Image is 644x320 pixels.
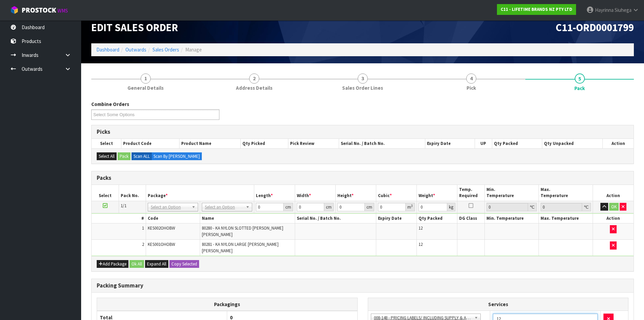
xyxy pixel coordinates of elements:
span: 2 [142,241,144,247]
h3: Picks [97,129,628,135]
th: Width [295,185,335,201]
span: KES001OHOBW [148,241,175,247]
th: Packagings [97,298,358,311]
span: Siuhega [615,7,631,13]
span: Pack [574,85,585,92]
span: 5 [575,73,585,84]
th: Expiry Date [376,214,417,223]
th: Code [146,214,200,223]
th: Qty Packed [492,139,542,148]
th: Select [92,139,121,148]
span: KES002OHOBW [148,225,175,231]
button: Pack [118,152,130,161]
th: Min. Temperature [484,185,539,201]
th: Serial No. / Batch No. [339,139,425,148]
a: C11 - LIFETIME BRANDS NZ PTY LTD [497,4,576,15]
span: Hayrinna [595,7,614,13]
th: Product Name [180,139,241,148]
th: Min. Temperature [484,214,539,223]
span: Edit Sales Order [91,21,178,34]
span: 12 [419,225,423,231]
button: Select All [97,152,117,161]
th: Action [593,214,634,223]
a: Sales Orders [152,46,179,53]
span: 1/1 [121,203,126,209]
button: Add Package [97,260,128,268]
th: Expiry Date [425,139,475,148]
span: Sales Order Lines [342,84,383,91]
label: Combine Orders [91,101,129,108]
th: Max. Temperature [539,214,593,223]
h3: Packing Summary [97,282,628,289]
small: WMS [57,7,68,14]
a: Dashboard [96,46,119,53]
span: Expand All [147,261,166,267]
div: ℃ [528,203,537,211]
th: Qty Unpacked [542,139,602,148]
span: 3 [358,73,368,84]
span: C11-ORD0001799 [556,21,634,34]
th: Services [368,298,628,311]
div: cm [324,203,334,211]
button: Ok All [129,260,144,268]
th: Cubic [376,185,417,201]
th: # [92,214,146,223]
h3: Packs [97,175,628,181]
th: Pack No. [119,185,146,201]
th: UP [475,139,492,148]
div: ℃ [582,203,591,211]
span: 1 [141,73,151,84]
label: Scan By [PERSON_NAME] [151,152,202,161]
th: Action [593,185,634,201]
th: Qty Packed [417,214,457,223]
th: Max. Temperature [539,185,593,201]
th: Length [254,185,295,201]
span: 80280 - KA NYLON SLOTTED [PERSON_NAME] [PERSON_NAME] [202,225,283,237]
span: Select an Option [205,203,243,211]
span: Manage [185,46,202,53]
th: Select [92,185,119,201]
sup: 3 [411,204,413,208]
th: Action [603,139,634,148]
div: cm [284,203,293,211]
th: Name [200,214,295,223]
label: Scan ALL [132,152,152,161]
th: Product Code [121,139,180,148]
div: kg [447,203,455,211]
button: Expand All [145,260,168,268]
span: Select an Option [151,203,189,211]
strong: C11 - LIFETIME BRANDS NZ PTY LTD [501,6,572,12]
button: Copy Selected [169,260,199,268]
th: Weight [417,185,457,201]
th: Qty Picked [241,139,288,148]
th: Height [335,185,376,201]
button: OK [609,203,619,211]
th: Temp. Required [457,185,484,201]
div: cm [365,203,374,211]
span: 2 [249,73,259,84]
span: 12 [419,241,423,247]
th: Pick Review [288,139,339,148]
div: m [406,203,415,211]
span: 4 [466,73,476,84]
span: ProStock [22,6,56,15]
span: 80281 - KA NYLON LARGE [PERSON_NAME] [PERSON_NAME] [202,241,279,253]
span: 1 [142,225,144,231]
th: Package [146,185,254,201]
a: Outwards [125,46,146,53]
th: Serial No. / Batch No. [295,214,376,223]
th: DG Class [457,214,484,223]
span: Pick [467,84,476,91]
span: General Details [127,84,164,91]
span: Address Details [236,84,272,91]
img: cube-alt.png [10,6,19,14]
